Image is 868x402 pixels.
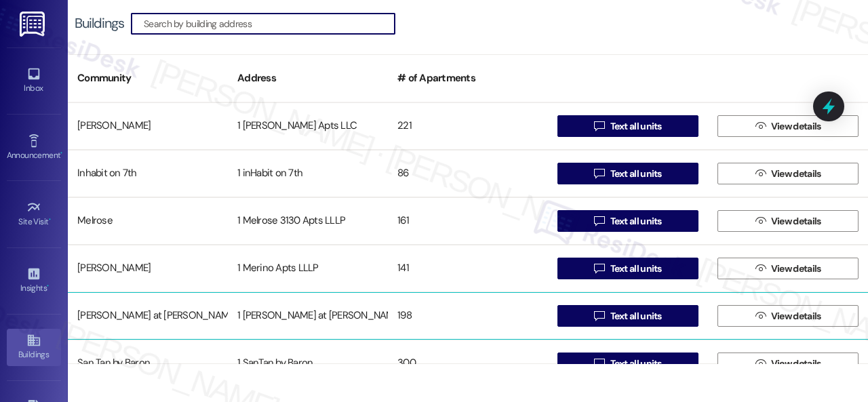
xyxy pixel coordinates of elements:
[771,262,821,276] span: View details
[594,168,604,179] i: 
[755,216,766,226] i: 
[68,113,228,140] div: [PERSON_NAME]
[388,62,548,95] div: # of Apartments
[610,119,662,134] span: Text all units
[60,148,62,158] span: •
[771,119,821,134] span: View details
[717,258,859,279] button: View details
[557,353,698,374] button: Text all units
[717,163,859,184] button: View details
[771,214,821,228] span: View details
[557,115,698,137] button: Text all units
[610,262,662,276] span: Text all units
[610,357,662,371] span: Text all units
[557,210,698,232] button: Text all units
[144,14,395,33] input: Search by building address
[68,62,228,95] div: Community
[771,167,821,181] span: View details
[557,163,698,184] button: Text all units
[771,357,821,371] span: View details
[388,113,548,140] div: 221
[228,255,388,282] div: 1 Merino Apts LLLP
[228,160,388,187] div: 1 inHabit on 7th
[388,160,548,187] div: 86
[7,62,61,99] a: Inbox
[388,350,548,377] div: 300
[228,62,388,95] div: Address
[228,350,388,377] div: 1 SanTan by Baron
[610,214,662,228] span: Text all units
[68,350,228,377] div: San Tan by Baron
[68,302,228,329] div: [PERSON_NAME] at [PERSON_NAME]
[594,121,604,132] i: 
[388,302,548,329] div: 198
[755,358,766,369] i: 
[388,207,548,235] div: 161
[75,16,124,31] div: Buildings
[388,255,548,282] div: 141
[594,358,604,369] i: 
[68,160,228,187] div: Inhabit on 7th
[557,258,698,279] button: Text all units
[755,168,766,179] i: 
[594,310,604,321] i: 
[20,12,47,37] img: ResiDesk Logo
[47,281,49,291] span: •
[755,263,766,274] i: 
[717,210,859,232] button: View details
[717,353,859,374] button: View details
[610,309,662,323] span: Text all units
[49,215,51,224] span: •
[594,216,604,226] i: 
[228,207,388,235] div: 1 Melrose 3130 Apts LLLP
[717,115,859,137] button: View details
[594,263,604,274] i: 
[610,167,662,181] span: Text all units
[557,305,698,327] button: Text all units
[68,207,228,235] div: Melrose
[717,305,859,327] button: View details
[228,113,388,140] div: 1 [PERSON_NAME] Apts LLC
[68,255,228,282] div: [PERSON_NAME]
[228,302,388,329] div: 1 [PERSON_NAME] at [PERSON_NAME]
[7,329,61,365] a: Buildings
[7,262,61,299] a: Insights •
[755,121,766,132] i: 
[7,196,61,233] a: Site Visit •
[771,309,821,323] span: View details
[755,310,766,321] i: 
